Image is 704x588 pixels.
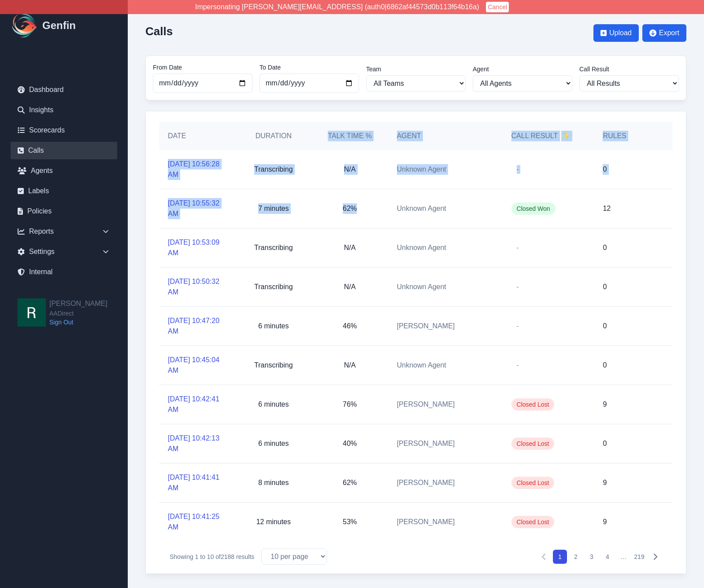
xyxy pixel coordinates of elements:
[344,165,356,173] span: N/A
[397,321,455,331] a: [PERSON_NAME]
[195,553,199,560] span: 1
[11,223,117,240] div: Reports
[11,81,117,99] a: Dashboard
[343,399,357,410] p: 76%
[609,28,632,38] span: Upload
[603,399,607,410] p: 9
[603,517,607,527] p: 9
[207,553,214,560] span: 10
[168,355,226,376] a: [DATE] 10:45:04 AM
[593,24,639,42] button: Upload
[221,553,234,560] span: 2188
[11,263,117,281] a: Internal
[168,511,226,533] a: [DATE] 10:41:25 AM
[603,282,607,292] p: 0
[168,237,226,258] a: [DATE] 10:53:09 AM
[343,438,357,449] p: 40%
[11,121,117,139] a: Scorecards
[168,316,226,337] a: [DATE] 10:47:20 AM
[11,243,117,261] div: Settings
[569,550,583,564] button: 2
[537,550,662,564] nav: Pagination
[511,163,524,176] span: -
[603,478,607,488] p: 9
[343,203,357,214] p: 62%
[600,550,615,564] button: 4
[511,437,555,450] span: Closed Lost
[168,159,226,180] a: [DATE] 10:56:28 AM
[11,11,39,40] img: Logo
[11,162,117,180] a: Agents
[168,472,226,493] a: [DATE] 10:41:41 AM
[168,433,226,454] a: [DATE] 10:42:13 AM
[642,24,686,42] button: Export
[603,203,611,214] p: 12
[511,320,524,332] span: -
[344,244,356,251] span: N/A
[486,2,509,12] button: Cancel
[49,318,107,327] a: Sign Out
[344,283,356,290] span: N/A
[397,478,455,488] a: [PERSON_NAME]
[616,550,630,564] span: …
[258,203,289,214] p: 7 minutes
[168,131,226,141] h5: Date
[145,25,173,38] h2: Calls
[170,552,254,561] p: Showing to of results
[320,131,379,141] h5: Talk Time %
[632,550,646,564] button: 219
[168,394,226,415] a: [DATE] 10:42:41 AM
[42,18,76,33] h1: Genfin
[603,321,607,331] p: 0
[343,517,357,527] p: 53%
[254,165,293,173] span: Transcribing
[603,360,607,371] p: 0
[244,131,303,141] h5: Duration
[603,131,626,141] h5: Rules
[258,399,289,410] p: 6 minutes
[397,360,446,371] span: Unknown Agent
[397,282,446,292] span: Unknown Agent
[343,321,357,331] p: 46%
[11,101,117,119] a: Insights
[397,164,446,175] span: Unknown Agent
[366,65,466,73] label: Team
[553,550,567,564] button: 1
[254,283,293,290] span: Transcribing
[579,65,679,73] label: Call Result
[153,63,252,72] label: From Date
[511,242,524,254] span: -
[561,131,570,141] span: ✨
[11,142,117,159] a: Calls
[343,478,357,488] p: 62%
[49,309,107,318] span: AADirect
[168,276,226,298] a: [DATE] 10:50:32 AM
[258,438,289,449] p: 6 minutes
[397,243,446,253] span: Unknown Agent
[254,361,293,369] span: Transcribing
[49,298,107,309] h2: [PERSON_NAME]
[397,399,455,410] a: [PERSON_NAME]
[397,517,455,527] a: [PERSON_NAME]
[511,516,555,528] span: Closed Lost
[511,477,555,489] span: Closed Lost
[511,131,571,141] h5: Call Result
[511,398,555,411] span: Closed Lost
[258,478,289,488] p: 8 minutes
[585,550,599,564] button: 3
[11,182,117,200] a: Labels
[254,244,293,251] span: Transcribing
[256,517,291,527] p: 12 minutes
[397,131,421,141] h5: Agent
[397,203,446,214] span: Unknown Agent
[659,28,679,38] span: Export
[511,359,524,371] span: -
[511,281,524,293] span: -
[397,438,455,449] a: [PERSON_NAME]
[259,63,359,72] label: To Date
[11,202,117,220] a: Policies
[18,298,46,327] img: Rob Kwok
[511,202,556,215] span: Closed Won
[603,164,607,175] p: 0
